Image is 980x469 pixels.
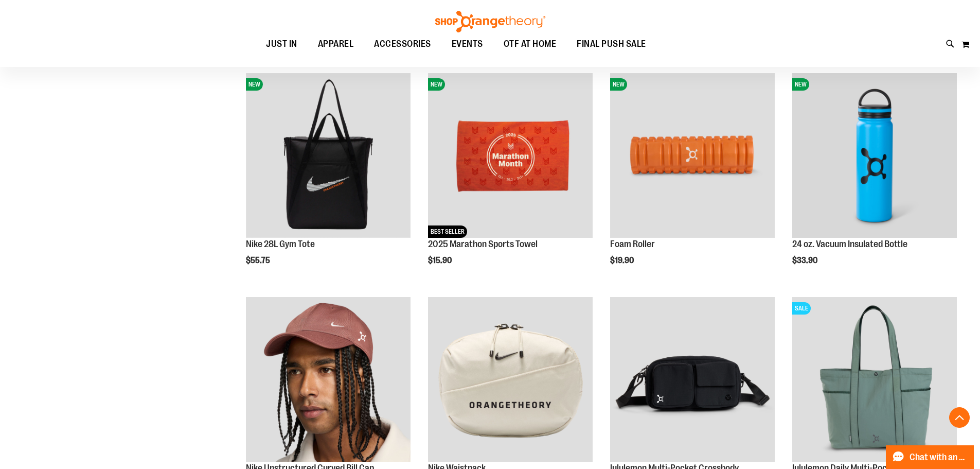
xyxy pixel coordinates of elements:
[787,68,962,291] div: product
[428,78,445,91] span: NEW
[434,11,547,32] img: Shop Orangetheory
[428,297,593,462] img: Nike Waistpack
[441,32,493,56] a: EVENTS
[949,407,970,428] button: Back To Top
[610,73,775,239] a: Foam RollerNEW
[792,297,957,463] a: lululemon Daily Multi-Pocket ToteSALE
[792,302,811,315] span: SALE
[792,297,957,462] img: lululemon Daily Multi-Pocket Tote
[246,297,411,462] img: Nike Unstructured Curved Bill Cap
[428,73,593,238] img: 2025 Marathon Sports Towel
[428,73,593,239] a: 2025 Marathon Sports TowelNEWBEST SELLER
[792,73,957,238] img: 24 oz. Vacuum Insulated Bottle
[610,256,635,265] span: $19.90
[452,32,483,56] span: EVENTS
[886,445,974,469] button: Chat with an Expert
[610,297,775,462] img: lululemon Multi-Pocket Crossbody
[246,73,411,238] img: Nike 28L Gym Tote
[246,73,411,239] a: Nike 28L Gym ToteNEW
[610,297,775,463] a: lululemon Multi-Pocket Crossbody
[566,32,656,56] a: FINAL PUSH SALE
[266,32,297,56] span: JUST IN
[428,239,538,249] a: 2025 Marathon Sports Towel
[428,225,467,238] span: BEST SELLER
[493,32,567,56] a: OTF AT HOME
[423,68,598,291] div: product
[241,68,416,291] div: product
[792,73,957,239] a: 24 oz. Vacuum Insulated BottleNEW
[428,256,453,265] span: $15.90
[792,78,809,91] span: NEW
[610,78,627,91] span: NEW
[504,32,557,56] span: OTF AT HOME
[246,297,411,463] a: Nike Unstructured Curved Bill Cap
[792,239,907,249] a: 24 oz. Vacuum Insulated Bottle
[246,256,272,265] span: $55.75
[246,239,315,249] a: Nike 28L Gym Tote
[246,78,263,91] span: NEW
[605,68,780,291] div: product
[308,32,364,56] a: APPAREL
[318,32,354,56] span: APPAREL
[610,239,655,249] a: Foam Roller
[577,32,646,56] span: FINAL PUSH SALE
[374,32,431,56] span: ACCESSORIES
[610,73,775,238] img: Foam Roller
[256,32,308,56] a: JUST IN
[792,256,819,265] span: $33.90
[428,297,593,463] a: Nike Waistpack
[364,32,441,56] a: ACCESSORIES
[910,453,968,462] span: Chat with an Expert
